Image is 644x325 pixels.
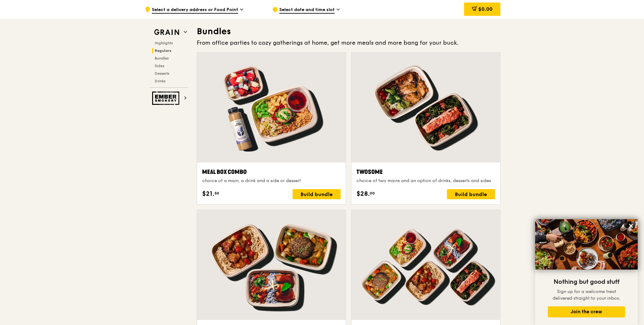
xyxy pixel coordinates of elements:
div: Build bundle [447,189,495,199]
span: Bundles [155,56,169,61]
span: $21. [202,189,214,199]
span: Desserts [155,71,169,76]
img: Ember Smokery web logo [152,92,181,105]
span: $28. [356,189,370,199]
span: Sides [155,64,164,68]
span: Regulars [155,48,171,53]
span: $0.00 [478,6,492,12]
span: Highlights [155,41,173,45]
span: Select a delivery address or Food Point [152,7,238,14]
div: Build bundle [293,189,341,199]
div: choice of two mains and an option of drinks, desserts and sides [356,178,495,184]
span: 00 [370,191,375,196]
div: Twosome [356,168,495,176]
button: Join the crew [548,306,625,317]
img: Grain web logo [152,27,181,38]
div: Meal Box Combo [202,168,341,176]
span: 50 [214,191,219,196]
div: choice of a main, a drink and a side or dessert [202,178,341,184]
span: Drinks [155,79,165,83]
span: Sign up for a welcome treat delivered straight to your inbox. [553,289,620,301]
button: Close [626,221,636,231]
div: From office parties to cozy gatherings at home, get more meals and more bang for your buck. [197,38,500,47]
h3: Bundles [197,26,500,37]
span: Select date and time slot [279,7,335,14]
span: Nothing but good stuff [554,278,619,286]
img: DSC07876-Edit02-Large.jpeg [535,219,638,270]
